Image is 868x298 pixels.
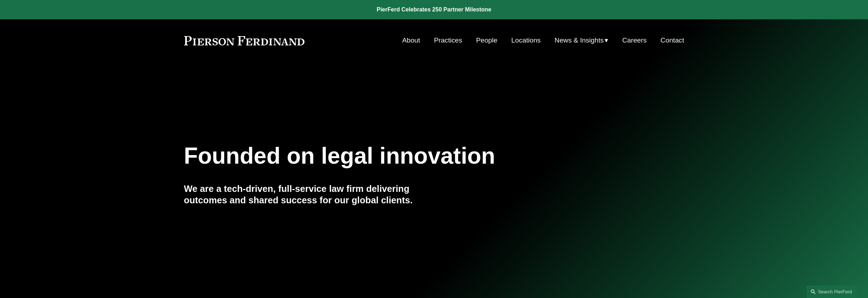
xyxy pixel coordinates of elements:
a: Locations [511,34,541,47]
a: About [402,34,420,47]
a: Contact [660,34,684,47]
a: folder dropdown [555,34,609,47]
h4: We are a tech-driven, full-service law firm delivering outcomes and shared success for our global... [184,183,434,206]
h1: Founded on legal innovation [184,143,601,169]
a: Careers [622,34,646,47]
a: Search this site [807,285,857,298]
a: People [476,34,497,47]
a: Practices [434,34,462,47]
span: News & Insights [555,34,604,47]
